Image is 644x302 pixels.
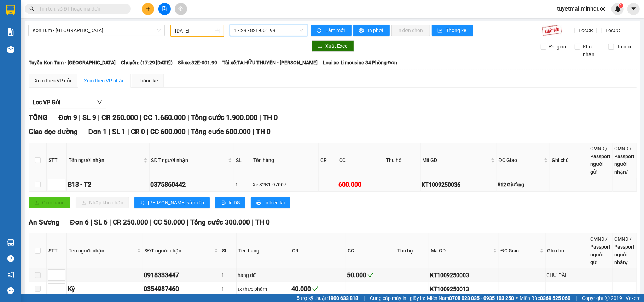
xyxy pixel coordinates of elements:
[109,218,111,226] span: |
[7,239,14,246] img: warehouse-icon
[33,98,60,107] span: Lọc VP Gửi
[318,43,323,49] span: download
[449,295,514,301] strong: 0708 023 035 - 0935 103 250
[222,59,318,66] span: Tài xế: TẠ HỮU THUYỀN - [PERSON_NAME]
[162,6,167,11] span: file-add
[427,294,514,302] span: Miền Nam
[144,284,219,294] div: 0354987460
[421,178,497,192] td: KT1009250036
[29,6,34,11] span: search
[47,233,67,268] th: STT
[29,218,59,226] span: An Sương
[337,143,384,178] th: CC
[234,143,252,178] th: SL
[29,113,48,122] span: TỔNG
[70,218,89,226] span: Đơn 6
[429,282,499,296] td: KT1009250013
[238,271,289,279] div: hàng dđ
[151,180,233,190] div: 0375860442
[251,143,318,178] th: Tên hàng
[39,5,122,13] input: Tìm tên, số ĐT hoặc mã đơn
[145,247,213,255] span: SĐT người nhận
[263,113,278,122] span: TH 0
[101,113,138,122] span: CR 250.000
[290,233,346,268] th: CR
[576,294,577,302] span: |
[437,28,443,34] span: bar-chart
[67,178,150,192] td: B13 - T2
[7,271,14,278] span: notification
[234,25,303,36] span: 17:29 - 82E-001.99
[29,60,116,65] b: Tuyến: Kon Tum - [GEOGRAPHIC_DATA]
[175,3,187,15] button: aim
[551,4,611,13] span: tuyetmai.minhquoc
[590,145,610,176] div: CMND / Passport người gửi
[6,5,15,15] img: logo-vxr
[7,28,14,36] img: solution-icon
[346,233,395,268] th: CC
[620,3,622,8] span: 1
[68,284,141,294] div: Kỳ
[235,181,250,188] div: 1
[131,128,145,136] span: CR 0
[148,199,204,207] span: [PERSON_NAME] sắp xếp
[312,40,354,52] button: downloadXuất Excel
[221,200,226,206] span: printer
[264,199,285,207] span: In biên lai
[144,270,219,280] div: 0918333447
[187,113,189,122] span: |
[142,3,154,15] button: plus
[187,218,188,226] span: |
[614,43,635,51] span: Trên xe
[614,145,634,176] div: CMND / Passport người nhận/
[603,27,621,34] span: Lọc CC
[516,297,518,300] span: ⚪️
[58,113,77,122] span: Đơn 9
[429,268,499,282] td: KT1009250003
[547,271,587,279] div: CHƯ PĂH
[256,200,261,206] span: printer
[68,180,148,190] div: B13 - T2
[323,59,397,66] span: Loại xe: Limousine 34 Phòng Đơn
[432,25,473,36] button: bar-chartThống kê
[88,128,107,136] span: Đơn 1
[29,97,106,108] button: Lọc VP Gửi
[178,59,217,66] span: Số xe: 82E-001.99
[76,197,129,208] button: downloadNhập kho nhận
[370,294,425,302] span: Cung cấp máy in - giấy in:
[138,77,158,85] div: Thống kê
[501,247,538,255] span: ĐC Giao
[35,77,71,85] div: Xem theo VP gửi
[325,27,346,34] span: Làm mới
[615,6,621,12] img: icon-new-feature
[191,128,251,136] span: Tổng cước 600.000
[113,218,148,226] span: CR 250.000
[220,233,237,268] th: SL
[47,143,67,178] th: STT
[97,99,103,105] span: down
[91,218,92,226] span: |
[325,42,348,50] span: Xuất Excel
[7,287,14,294] span: message
[190,218,250,226] span: Tổng cước 300.000
[191,113,257,122] span: Tổng cước 1.900.000
[291,284,344,294] div: 40.000
[134,197,210,208] button: sort-ascending[PERSON_NAME] sắp xếp
[150,128,186,136] span: CC 600.000
[228,199,240,207] span: In DS
[94,218,108,226] span: SL 6
[446,27,468,34] span: Thống kê
[127,128,129,136] span: |
[221,271,235,279] div: 1
[67,282,143,296] td: Kỳ
[631,6,637,12] span: caret-down
[143,282,221,296] td: 0354987460
[312,286,318,292] span: check
[423,156,489,164] span: Mã GD
[422,180,495,189] div: KT1009250036
[69,247,135,255] span: Tên người nhận
[84,77,125,85] div: Xem theo VP nhận
[187,128,189,136] span: |
[338,180,383,190] div: 600.000
[140,200,145,206] span: sort-ascending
